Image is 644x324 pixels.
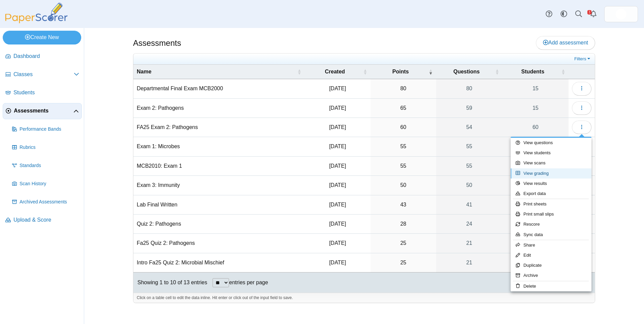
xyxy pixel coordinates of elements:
td: 55 [371,157,436,176]
a: View grading [511,168,591,179]
td: FA25 Exam 2: Pathogens [133,118,305,137]
td: MCB2010: Exam 1 [133,157,305,176]
a: Edit [511,250,591,260]
a: 24 [436,215,503,233]
a: Filters [573,56,593,62]
td: 25 [371,253,436,272]
span: Add assessment [543,40,588,45]
span: Questions [440,68,494,75]
a: 54 [436,118,503,137]
a: View students [511,148,591,158]
td: Fa25 Quiz 2: Pathogens [133,234,305,253]
a: 15 [503,99,569,118]
span: Points : Activate to remove sorting [429,68,433,75]
a: Students [3,85,82,101]
span: Scan History [20,181,79,187]
time: Oct 6, 2025 at 8:52 AM [329,260,346,265]
span: Name : Activate to sort [297,68,301,75]
a: 15 [503,195,569,214]
a: Performance Bands [9,121,82,137]
a: 20 [503,157,569,175]
a: Sync data [511,230,591,240]
a: Duplicate [511,260,591,270]
td: 60 [371,118,436,137]
td: 25 [371,234,436,253]
a: Share [511,240,591,250]
span: Performance Bands [20,126,79,133]
a: View scans [511,158,591,168]
td: 43 [371,195,436,215]
a: 21 [436,253,503,272]
td: 65 [371,99,436,118]
a: Assessments [3,103,82,119]
a: 55 [436,157,503,175]
span: Micah Willis [616,9,626,20]
img: PaperScorer [3,3,70,23]
a: Add assessment [536,36,595,50]
span: Rubrics [20,144,79,151]
a: Dashboard [3,48,82,65]
td: Departmental Final Exam MCB2000 [133,79,305,98]
span: Points [374,68,427,75]
td: 80 [371,79,436,98]
span: Standards [20,162,79,169]
time: Sep 29, 2025 at 10:07 PM [329,240,346,246]
a: 20 [503,253,569,272]
a: 58 [503,234,569,253]
a: Print small slips [511,209,591,219]
span: Created [308,68,362,75]
a: 55 [436,137,503,156]
td: Lab Final Written [133,195,305,215]
img: ps.hreErqNOxSkiDGg1 [616,9,626,20]
a: Export data [511,189,591,199]
span: Questions : Activate to sort [495,68,499,75]
span: Students [13,89,79,96]
a: Create New [3,31,81,44]
a: 15 [503,176,569,195]
div: Click on a table cell to edit the data inline. Hit enter or click out of the input field to save. [133,293,595,303]
a: Alerts [586,7,601,22]
td: 50 [371,176,436,195]
a: 59 [436,99,503,118]
a: Standards [9,158,82,174]
span: Archived Assessments [20,199,79,205]
span: Students [506,68,560,75]
a: Classes [3,67,82,83]
a: Delete [511,281,591,291]
time: Jun 24, 2025 at 11:01 AM [329,105,346,111]
a: Archived Assessments [9,194,82,210]
a: PaperScorer [3,19,70,24]
td: Exam 3: Immunity [133,176,305,195]
a: 15 [503,215,569,233]
a: 21 [436,234,503,253]
a: Scan History [9,176,82,192]
label: entries per page [229,280,268,285]
h1: Assessments [133,37,181,49]
td: 55 [371,137,436,156]
span: Students : Activate to sort [561,68,565,75]
time: May 26, 2025 at 8:23 PM [329,143,346,149]
span: Dashboard [13,53,79,60]
span: Name [137,68,296,75]
time: Jul 15, 2025 at 12:08 PM [329,182,346,188]
div: Showing 1 to 10 of 13 entries [133,272,207,293]
a: 50 [436,176,503,195]
time: Jul 29, 2025 at 12:38 PM [329,202,346,207]
a: Print sheets [511,199,591,209]
a: 76 [503,137,569,156]
a: Rubrics [9,139,82,156]
time: Oct 6, 2025 at 5:31 PM [329,124,346,130]
a: 80 [436,79,503,98]
a: 41 [436,195,503,214]
span: Classes [13,71,74,78]
a: Archive [511,270,591,281]
td: Quiz 2: Pathogens [133,215,305,234]
a: View questions [511,138,591,148]
a: Rescore [511,219,591,229]
td: Exam 2: Pathogens [133,99,305,118]
a: 60 [503,118,569,137]
a: 15 [503,79,569,98]
a: Upload & Score [3,212,82,228]
span: Created : Activate to sort [363,68,367,75]
span: Assessments [14,107,73,115]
